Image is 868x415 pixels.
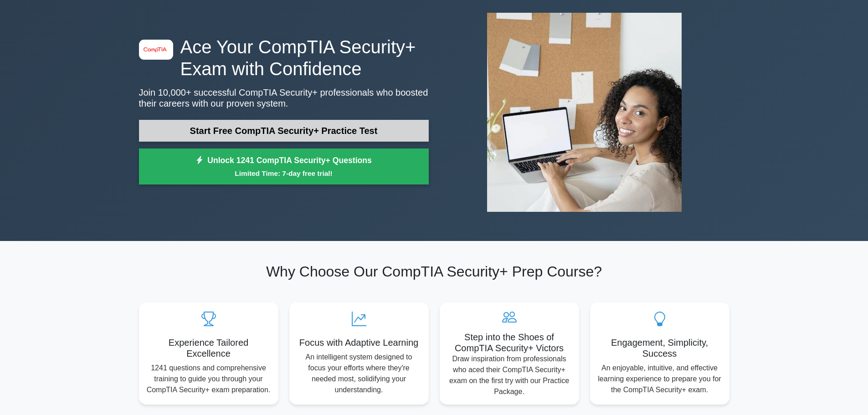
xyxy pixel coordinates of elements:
h2: Why Choose Our CompTIA Security+ Prep Course? [139,263,729,280]
a: Start Free CompTIA Security+ Practice Test [139,120,429,142]
h5: Step into the Shoes of CompTIA Security+ Victors [447,332,572,354]
p: 1241 questions and comprehensive training to guide you through your CompTIA Security+ exam prepar... [146,363,271,395]
p: An enjoyable, intuitive, and effective learning experience to prepare you for the CompTIA Securit... [597,363,722,395]
p: Join 10,000+ successful CompTIA Security+ professionals who boosted their careers with our proven... [139,87,429,109]
a: Unlock 1241 CompTIA Security+ QuestionsLimited Time: 7-day free trial! [139,149,429,185]
h5: Focus with Adaptive Learning [297,337,421,348]
small: Limited Time: 7-day free trial! [150,168,417,179]
h5: Engagement, Simplicity, Success [597,337,722,359]
h1: Ace Your CompTIA Security+ Exam with Confidence [139,36,429,80]
h5: Experience Tailored Excellence [146,337,271,359]
p: An intelligent system designed to focus your efforts where they're needed most, solidifying your ... [297,352,421,395]
p: Draw inspiration from professionals who aced their CompTIA Security+ exam on the first try with o... [447,354,572,397]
